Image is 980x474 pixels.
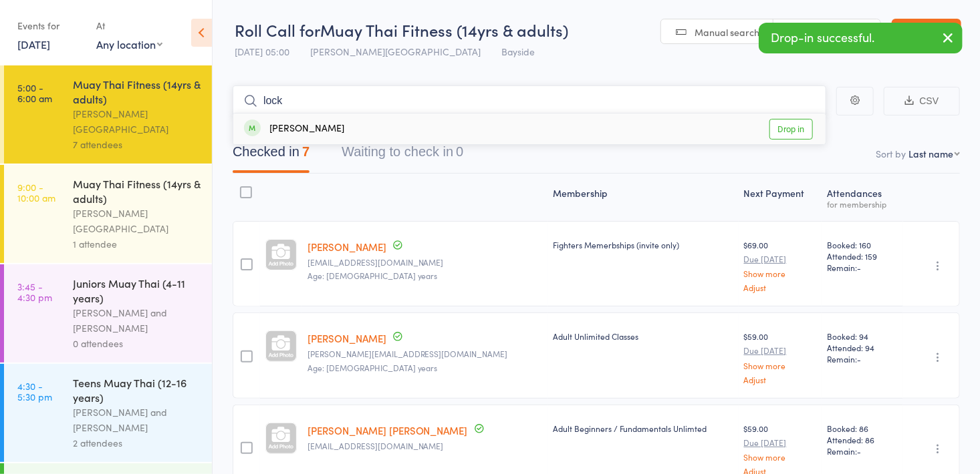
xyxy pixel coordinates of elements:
div: Adult Beginners / Fundamentals Unlimted [553,423,733,434]
div: Adult Unlimited Classes [553,330,733,342]
div: Last name [908,147,953,160]
time: 3:45 - 4:30 pm [17,281,52,302]
a: [PERSON_NAME] [308,240,386,254]
input: Search by name [233,85,826,116]
div: Juniors Muay Thai (4-11 years) [73,276,201,305]
div: $69.00 [744,239,816,292]
span: Bayside [501,45,535,58]
a: Drop in [769,119,813,140]
span: Remain: [827,262,898,273]
div: 0 [456,144,463,159]
span: - [857,353,861,365]
a: 9:00 -10:00 amMuay Thai Fitness (14yrs & adults)[PERSON_NAME][GEOGRAPHIC_DATA]1 attendee [4,165,212,263]
button: Checked in7 [233,138,310,173]
div: for membership [827,200,898,208]
span: Muay Thai Fitness (14yrs & adults) [320,19,568,41]
small: Jacquical86@hotmail.com [308,441,542,451]
div: 7 attendees [73,137,201,152]
time: 9:00 - 10:00 am [17,182,55,203]
a: [PERSON_NAME] [PERSON_NAME] [308,423,468,437]
div: [PERSON_NAME][GEOGRAPHIC_DATA] [73,106,201,137]
small: Davestatic_@hotmail.com [308,258,542,267]
small: Kirsten.jade05@gmail.com [308,349,542,359]
div: Membership [547,180,739,215]
span: Age: [DEMOGRAPHIC_DATA] years [308,362,438,373]
div: 1 attendee [73,236,201,252]
span: - [857,262,861,273]
span: Manual search [695,25,759,39]
time: 4:30 - 5:30 pm [17,381,52,402]
div: Muay Thai Fitness (14yrs & adults) [73,176,201,206]
a: [DATE] [17,37,50,51]
span: Attended: 86 [827,434,898,445]
span: Booked: 160 [827,239,898,250]
div: Muay Thai Fitness (14yrs & adults) [73,77,201,106]
div: Drop-in successful. [759,23,963,53]
div: [PERSON_NAME] and [PERSON_NAME] [73,405,201,435]
time: 5:00 - 6:00 am [17,82,52,103]
div: [PERSON_NAME] [244,122,344,137]
div: Next Payment [739,180,822,215]
span: Remain: [827,445,898,457]
span: Remain: [827,353,898,365]
span: Age: [DEMOGRAPHIC_DATA] years [308,270,438,281]
span: - [857,445,861,457]
a: Adjust [744,283,816,292]
div: $59.00 [744,330,816,383]
div: Teens Muay Thai (12-16 years) [73,375,201,405]
div: 7 [302,144,310,159]
span: Booked: 86 [827,423,898,434]
span: Attended: 94 [827,342,898,353]
div: [PERSON_NAME][GEOGRAPHIC_DATA] [73,206,201,236]
div: Events for [17,15,83,37]
small: Due [DATE] [744,346,816,355]
a: 3:45 -4:30 pmJuniors Muay Thai (4-11 years)[PERSON_NAME] and [PERSON_NAME]0 attendees [4,264,212,363]
a: 5:00 -6:00 amMuay Thai Fitness (14yrs & adults)[PERSON_NAME][GEOGRAPHIC_DATA]7 attendees [4,65,212,164]
div: Atten­dances [822,180,903,215]
div: At [96,15,162,37]
a: Adjust [744,375,816,384]
div: Any location [96,37,162,51]
div: 0 attendees [73,336,201,351]
a: Exit roll call [892,19,961,45]
span: Roll Call for [235,19,320,41]
span: Attended: 159 [827,250,898,262]
small: Due [DATE] [744,438,816,447]
button: Waiting to check in0 [342,138,463,173]
small: Due [DATE] [744,254,816,264]
a: Show more [744,269,816,278]
a: [PERSON_NAME] [308,331,386,345]
a: Show more [744,453,816,461]
button: CSV [884,87,960,115]
span: [PERSON_NAME][GEOGRAPHIC_DATA] [310,45,481,58]
a: Show more [744,361,816,370]
a: 4:30 -5:30 pmTeens Muay Thai (12-16 years)[PERSON_NAME] and [PERSON_NAME]2 attendees [4,364,212,462]
span: [DATE] 05:00 [235,45,289,58]
span: Booked: 94 [827,330,898,342]
div: 2 attendees [73,435,201,451]
div: Fighters Memerbships (invite only) [553,239,733,250]
div: [PERSON_NAME] and [PERSON_NAME] [73,305,201,336]
label: Sort by [876,147,906,160]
